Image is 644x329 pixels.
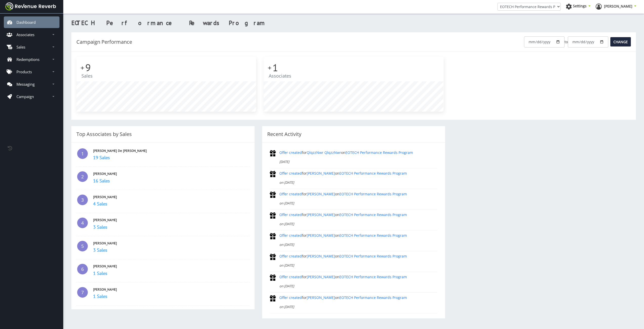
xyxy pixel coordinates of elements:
a: [PERSON_NAME] [307,233,335,238]
a: [PERSON_NAME] [93,287,117,292]
div: Top Associates by Sales [76,130,250,138]
h3: 1 Sales [93,270,250,276]
img: create.png [270,171,276,177]
p: for on [279,171,438,176]
p: for on [279,212,438,217]
h3: EOTECH Performance Rewards Program [71,19,636,27]
h3: 1 Sales [93,293,250,299]
a: Offer created [279,192,302,196]
p: Redemptions [16,57,39,62]
p: Campaign [16,94,34,99]
img: ph-profile.png [596,4,602,10]
span: 7 [76,286,89,298]
img: create.png [270,274,276,281]
span: + [80,63,84,73]
a: Associates [4,29,59,40]
a: Campaign [4,91,59,102]
em: on [DATE] [279,180,294,185]
h3: 19 Sales [93,154,250,161]
p: Messaging [16,82,35,87]
div: Campaign Performance [76,38,132,46]
img: create.png [270,233,276,239]
a: Offer created [279,254,302,258]
img: create.png [270,192,276,198]
p: for on [279,274,438,279]
a: Offer created [279,233,302,238]
a: [PERSON_NAME] [307,254,335,258]
a: QlqzzNwr QlqzzNwr [307,150,341,155]
a: Sales [4,41,59,53]
h3: 4 Sales [93,200,250,207]
a: Messaging [4,78,59,90]
a: Offer created [279,274,302,279]
a: EOTECH Performance Rewards Program [339,254,407,258]
em: on [DATE] [279,263,294,268]
p: Dashboard [16,20,36,25]
span: 6 [76,263,89,275]
img: create.png [270,150,276,156]
em: on [DATE] [279,222,294,226]
a: Offer created [279,171,302,176]
span: 5 [76,240,89,252]
a: EOTECH Performance Rewards Program [339,295,407,300]
em: [DATE] [279,159,289,164]
p: for on [279,254,438,259]
span: 4 [76,217,89,229]
span: 3 [76,194,89,206]
a: Settings [566,4,591,11]
a: EOTECH Performance Rewards Program [339,233,407,238]
h2: 9 [81,62,251,73]
p: for on [279,192,438,197]
p: for on [279,150,438,155]
a: [PERSON_NAME] [93,241,117,245]
img: create.png [270,212,276,219]
p: for on [279,295,438,300]
a: [PERSON_NAME] [307,212,335,217]
p: Associates [269,73,438,78]
h2: 1 [269,62,438,73]
input: Change [610,37,631,46]
a: [PERSON_NAME] [93,264,117,268]
em: on [DATE] [279,242,294,247]
span: Settings [573,4,587,8]
a: [PERSON_NAME] [93,172,117,176]
a: EOTECH Performance Rewards Program [339,212,407,217]
a: EOTECH Performance Rewards Program [345,150,413,155]
span: [PERSON_NAME] [604,4,632,9]
h3: 16 Sales [93,177,250,184]
p: Sales [16,44,25,50]
a: [PERSON_NAME] [307,274,335,279]
a: [PERSON_NAME] De [PERSON_NAME] [93,149,147,153]
a: Redemptions [4,54,59,65]
p: Associates [16,32,34,37]
div: Recent Activity [267,130,440,138]
h3: 3 Sales [93,224,250,230]
p: for on [279,233,438,238]
a: EOTECH Performance Rewards Program [339,171,407,176]
a: [PERSON_NAME] [93,195,117,199]
form: to [524,36,631,48]
a: [PERSON_NAME] [93,218,117,222]
span: + [268,63,272,73]
img: create.png [270,295,276,301]
a: [PERSON_NAME] [307,192,335,196]
img: navbar brand [5,3,56,10]
a: Dashboard [4,16,59,28]
a: [PERSON_NAME] [307,171,335,176]
a: Offer created [279,212,302,217]
span: 1 [76,148,89,160]
h3: 3 Sales [93,247,250,253]
a: EOTECH Performance Rewards Program [339,274,407,279]
a: [PERSON_NAME] [307,295,335,300]
a: Products [4,66,59,78]
a: [PERSON_NAME] [596,4,636,11]
a: EOTECH Performance Rewards Program [339,192,407,196]
em: on [DATE] [279,284,294,288]
a: Offer created [279,295,302,300]
em: on [DATE] [279,304,294,309]
p: Products [16,69,32,74]
a: Offer created [279,150,302,155]
span: 2 [76,171,89,183]
p: Sales [81,73,251,78]
img: create.png [270,254,276,260]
